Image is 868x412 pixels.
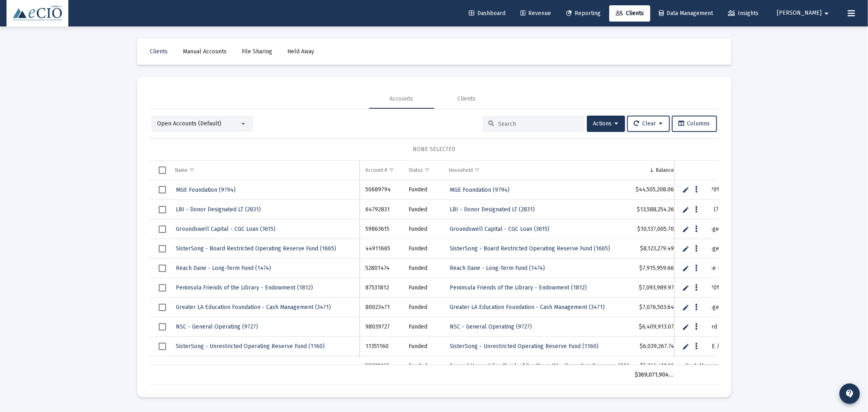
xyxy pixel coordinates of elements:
a: Insights [722,5,765,22]
td: 44911665 [360,239,403,259]
td: $13,588,254.26 [629,200,680,219]
div: Name [175,167,188,173]
td: $7,915,959.66 [629,259,680,278]
td: $8,123,279.49 [629,239,680,259]
td: Column Name [170,160,360,180]
span: Columns [679,120,710,127]
a: Reach Dane - Long-Term Fund (1474) [449,262,546,274]
td: $5,366,418.10 [629,356,680,376]
span: Data Management [659,10,713,17]
td: 80023471 [360,298,403,317]
td: Column Balance [629,160,680,180]
span: MGE Foundation (9794) [450,186,509,193]
span: MGE Foundation (9794) [176,186,236,193]
a: Clients [609,5,650,22]
div: Select row [159,206,166,213]
span: Show filter options for column 'Account #' [388,167,394,173]
td: 52801474 [360,259,403,278]
span: Show filter options for column 'Name' [189,167,195,173]
span: Clients [150,48,168,55]
span: Actions [593,120,619,127]
span: SisterSong - Board Restricted Operating Reserve Fund (1665) [450,245,610,252]
span: Groundswell Capital - CGC Loan (3615) [176,226,276,232]
a: Edit [682,206,689,213]
mat-icon: contact_support [845,389,855,399]
button: [PERSON_NAME] [767,5,841,21]
div: Balance [656,167,674,173]
a: Data Management [652,5,719,22]
td: 11351160 [360,337,403,356]
td: 59863615 [360,219,403,239]
a: MGE Foundation (9794) [175,184,237,196]
div: Select row [159,284,166,291]
td: Reach Dane - Long-Term Fund (60% Equity) [680,259,745,278]
a: Edit [682,226,689,233]
div: $369,071,904.29 [635,371,674,379]
td: NSC - Board Reserve & General Operating (20% Equity) [680,317,745,337]
a: Clients [144,44,175,60]
td: Column Account # [360,160,403,180]
a: Edit [682,284,689,291]
td: Cash Management (0% Equity) [680,298,745,317]
img: Dashboard [13,5,62,22]
div: NONE SELECTED [156,145,713,153]
span: Greater LA Education Foundation - Cash Management (3471) [450,304,605,311]
td: $7,076,503.64 [629,298,680,317]
td: Column Status [403,160,443,180]
button: Actions [587,116,625,132]
div: Household [449,167,473,173]
div: Select row [159,304,166,311]
div: Select row [159,186,166,193]
span: Open Accounts (Default) [157,120,222,127]
input: Search [498,121,578,127]
div: Select row [159,226,166,233]
span: Show filter options for column 'Household' [474,167,480,173]
span: File Sharing [242,48,273,55]
a: Edit [682,186,689,193]
a: Greater LA Education Foundation - Cash Management (3471) [175,301,332,313]
a: NSC - General Operating (9727) [175,321,259,333]
span: Dashboard [469,10,505,17]
button: Columns [672,116,717,132]
a: File Sharing [236,44,279,60]
a: Edit [682,265,689,272]
td: $44,505,208.06 [629,180,680,200]
a: Peninsula Friends of the Library - Endowment (1812) [449,282,588,294]
div: Select row [159,245,166,252]
a: Revenue [514,5,558,22]
div: Select row [159,265,166,272]
div: Select row [159,343,166,350]
td: 20% E / 80% FI [680,337,745,356]
div: Funded [409,362,437,370]
div: Funded [409,206,437,214]
div: Funded [409,323,437,331]
span: Peninsula Friends of the Library - Endowment (1812) [450,284,587,291]
a: Groundswell Capital - CGC Loan (3615) [449,223,550,235]
a: Groundswell Capital - CGC Loan (3615) [175,223,277,235]
a: Edit [682,343,689,350]
a: Dashboard [462,5,512,22]
td: Standard 70% Equity [680,278,745,298]
a: SisterSong - Board Restricted Operating Reserve Fund (1665) [175,243,337,254]
a: Reach Dane - Long-Term Fund (1474) [175,262,272,274]
div: Select row [159,323,166,331]
a: SisterSong - Unrestricted Operating Reserve Fund (1160) [449,340,599,352]
td: Cash Management (0% Equity) [680,239,745,259]
td: $6,039,267.74 [629,337,680,356]
div: Select all [159,167,166,174]
a: Edit [682,304,689,311]
span: LBI - Donor Designated LT (2831) [450,206,535,213]
a: Reporting [560,5,607,22]
a: Greater LA Education Foundation - Cash Management (3471) [449,301,606,313]
td: $6,409,913.07 [629,317,680,337]
td: LBI - DDLT (70% Equity) [680,200,745,219]
span: Clients [616,10,644,17]
span: Manual Accounts [183,48,227,55]
td: 87531812 [360,278,403,298]
span: SisterSong - Unrestricted Operating Reserve Fund (1160) [176,343,325,350]
td: 64792831 [360,200,403,219]
a: Manual Accounts [177,44,234,60]
a: Edit [682,323,689,331]
div: Clients [458,95,476,103]
td: Standard 70% Equity [680,180,745,200]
